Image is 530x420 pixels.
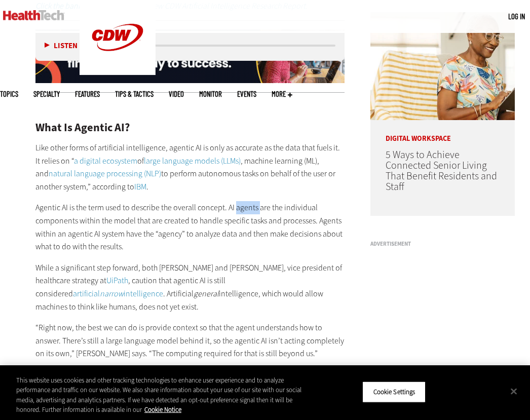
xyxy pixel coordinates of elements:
[144,405,181,414] a: More information about your privacy
[73,288,163,299] a: artificialnarrowintelligence
[370,241,515,247] h3: Advertisement
[3,10,64,20] img: Home
[144,156,241,166] a: large language models (LLMs)
[106,275,128,286] a: UiPath
[35,201,345,253] p: Agentic AI is the term used to describe the overall concept. AI agents are the individual compone...
[35,141,345,193] p: Like other forms of artificial intelligence, agentic AI is only as accurate as the data that fuel...
[503,380,525,402] button: Close
[508,12,525,21] a: Log in
[33,90,60,98] span: Specialty
[80,67,156,78] a: CDW
[74,156,137,166] a: a digital ecosystem
[16,375,318,415] div: This website uses cookies and other tracking technologies to enhance user experience and to analy...
[169,90,184,98] a: Video
[508,11,525,22] div: User menu
[100,288,124,299] em: narrow
[237,90,256,98] a: Events
[362,381,426,403] button: Cookie Settings
[35,122,345,133] h2: What Is Agentic AI?
[134,181,146,192] a: IBM
[35,261,345,313] p: While a significant step forward, both [PERSON_NAME] and [PERSON_NAME], vice president of healthc...
[115,90,154,98] a: Tips & Tactics
[199,90,222,98] a: MonITor
[370,251,522,378] iframe: advertisement
[194,288,219,299] em: general
[272,90,292,98] span: More
[35,321,345,360] p: “Right now, the best we can do is provide context so that the agent understands how to answer. Th...
[386,148,497,194] a: 5 Ways to Achieve Connected Senior Living That Benefit Residents and Staff
[370,120,515,142] p: Digital Workspace
[75,90,100,98] a: Features
[49,168,161,179] a: natural language processing (NLP)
